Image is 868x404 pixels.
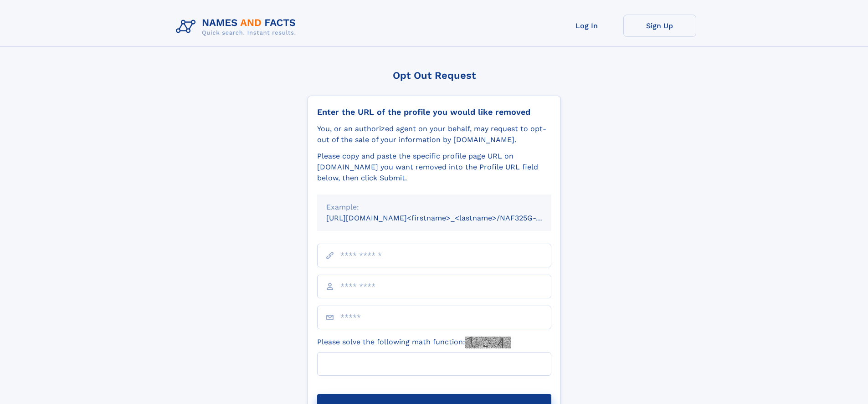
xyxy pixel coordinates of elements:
[172,15,303,39] img: Logo Names and Facts
[317,123,551,145] div: You, or an authorized agent on your behalf, may request to opt-out of the sale of your informatio...
[326,202,542,213] div: Example:
[550,15,623,37] a: Log In
[623,15,696,37] a: Sign Up
[326,214,569,222] small: [URL][DOMAIN_NAME]<firstname>_<lastname>/NAF325G-xxxxxxxx
[317,151,551,184] div: Please copy and paste the specific profile page URL on [DOMAIN_NAME] you want removed into the Pr...
[308,70,561,81] div: Opt Out Request
[317,107,551,117] div: Enter the URL of the profile you would like removed
[317,337,511,348] label: Please solve the following math function:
